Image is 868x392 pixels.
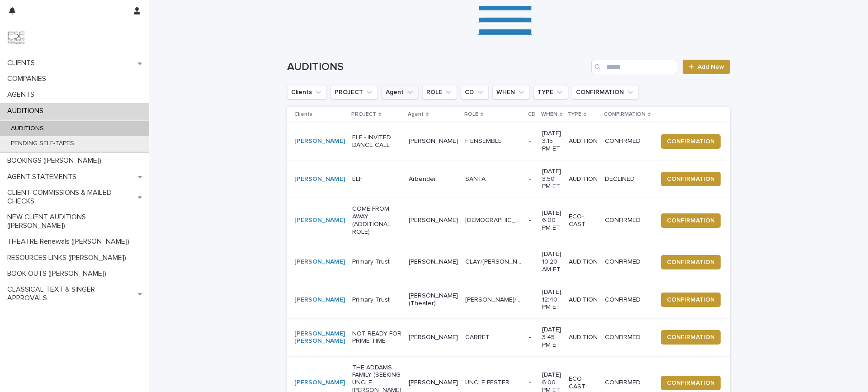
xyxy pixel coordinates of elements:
p: NOT READY FOR PRIME TIME [352,330,401,345]
p: [DATE] 3:50 PM ET [542,168,561,190]
p: CLAY/SAM/LE POUSSELET BARTENDER [465,256,524,266]
tr: [PERSON_NAME] ELFArbenderSANTASANTA -[DATE] 3:50 PM ETAUDITIONDECLINEDCONFIRMATION [287,160,735,198]
p: GARRET [465,332,491,341]
p: [DATE] 10:20 AM ET [542,250,561,273]
p: AUDITIONS [4,125,51,132]
tr: [PERSON_NAME] [PERSON_NAME] NOT READY FOR PRIME TIME[PERSON_NAME]GARRETGARRET -[DATE] 3:45 PM ETA... [287,319,735,356]
span: CONFIRMATION [667,216,715,225]
p: AUDITION [569,258,598,266]
button: WHEN [492,85,530,99]
button: CONFIRMATION [661,293,721,307]
img: 9JgRvJ3ETPGCJDhvPVA5 [7,29,25,47]
button: Agent [382,85,419,99]
tr: [PERSON_NAME] ELF - INVITED DANCE CALL[PERSON_NAME]F ENSEMBLEF ENSEMBLE -[DATE] 3:15 PM ETAUDITIO... [287,123,735,160]
p: CLIENTS [4,59,42,67]
p: Primary Trust [352,258,401,266]
a: [PERSON_NAME] [294,175,345,183]
span: CONFIRMATION [667,295,715,304]
p: [PERSON_NAME] [409,334,458,341]
p: THEATRE Renewals ([PERSON_NAME]) [4,237,137,246]
button: CONFIRMATION [661,172,721,186]
p: [DATE] 12:40 PM ET [542,288,561,311]
p: CONFIRMED [605,258,650,266]
button: PROJECT [330,85,378,99]
p: - [529,217,535,224]
p: [PERSON_NAME] (Theater) [409,292,458,307]
p: COMPANIES [4,75,53,83]
p: [PERSON_NAME] [409,379,458,387]
p: [PERSON_NAME] [409,258,458,266]
p: [DATE] 3:15 PM ET [542,130,561,152]
p: CONFIRMED [605,296,650,304]
span: Add New [698,64,724,70]
button: CD [461,85,489,99]
button: CONFIRMATION [572,85,639,99]
p: - [529,258,535,266]
tr: [PERSON_NAME] Primary Trust[PERSON_NAME]CLAY/[PERSON_NAME]/LE POUSSELET BARTENDERCLAY/[PERSON_NAM... [287,243,735,281]
p: DECLINED [605,175,650,183]
a: [PERSON_NAME] [294,217,345,224]
p: [DATE] 3:45 PM ET [542,326,561,349]
p: CLASSICAL TEXT & SINGER APPROVALS [4,285,138,302]
span: CONFIRMATION [667,137,715,146]
p: CLIENT COMMISSIONS & MAILED CHECKS [4,189,138,206]
p: - [529,379,535,387]
span: CONFIRMATION [667,175,715,184]
p: COME FROM AWAY (ADDITIONAL ROLE) [352,205,401,236]
p: RESOURCES LINKS ([PERSON_NAME]) [4,254,133,262]
p: - [529,334,535,341]
p: [PERSON_NAME] [409,137,458,145]
p: CONFIRMED [605,334,650,341]
a: Add New [683,60,730,74]
p: [PERSON_NAME] [409,217,458,224]
p: CONFIRMATION [604,109,646,119]
p: ELF - INVITED DANCE CALL [352,134,401,149]
p: UNCLE FESTER [465,377,511,387]
p: WHEN [541,109,557,119]
p: Primary Trust [352,296,401,304]
a: [PERSON_NAME] [294,137,345,145]
p: Clients [294,109,312,119]
button: CONFIRMATION [661,255,721,269]
p: F ENSEMBLE [465,136,504,145]
p: TYPE [568,109,581,119]
button: CONFIRMATION [661,330,721,345]
p: CONFIRMED [605,137,650,145]
p: FEMALE IDENTIFIED SWING TO COVER HANNAH & BEULAH [465,215,524,224]
p: PROJECT [351,109,376,119]
p: BOOKINGS ([PERSON_NAME]) [4,156,108,165]
a: [PERSON_NAME] [294,296,345,304]
button: CONFIRMATION [661,376,721,390]
p: CORRINA/WALLY'S WAITER/2 BANK CUSTOMERS [465,294,524,304]
p: AUDITION [569,334,598,341]
p: SANTA [465,174,487,183]
button: CONFIRMATION [661,213,721,228]
p: AUDITION [569,137,598,145]
a: [PERSON_NAME] [294,379,345,387]
p: AUDITION [569,296,598,304]
p: AGENTS [4,90,42,99]
p: ELF [352,175,401,183]
p: BOOK OUTS ([PERSON_NAME]) [4,269,113,278]
p: AUDITION [569,175,598,183]
tr: [PERSON_NAME] Primary Trust[PERSON_NAME] (Theater)[PERSON_NAME]/[PERSON_NAME]'S WAITER/2 BANK CUS... [287,281,735,318]
p: ECO-CAST [569,213,598,228]
p: - [529,137,535,145]
p: CONFIRMED [605,217,650,224]
p: [DATE] 6:00 PM ET [542,209,561,232]
p: CD [528,109,536,119]
p: Arbender [409,175,458,183]
p: AGENT STATEMENTS [4,173,84,181]
span: CONFIRMATION [667,258,715,267]
p: AUDITIONS [4,107,51,115]
button: CONFIRMATION [661,134,721,149]
p: NEW CLIENT AUDITIONS ([PERSON_NAME]) [4,213,149,230]
a: [PERSON_NAME] [PERSON_NAME] [294,330,345,345]
p: - [529,175,535,183]
button: ROLE [422,85,457,99]
p: PENDING SELF-TAPES [4,140,81,147]
a: [PERSON_NAME] [294,258,345,266]
input: Search [591,60,677,74]
span: CONFIRMATION [667,378,715,387]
